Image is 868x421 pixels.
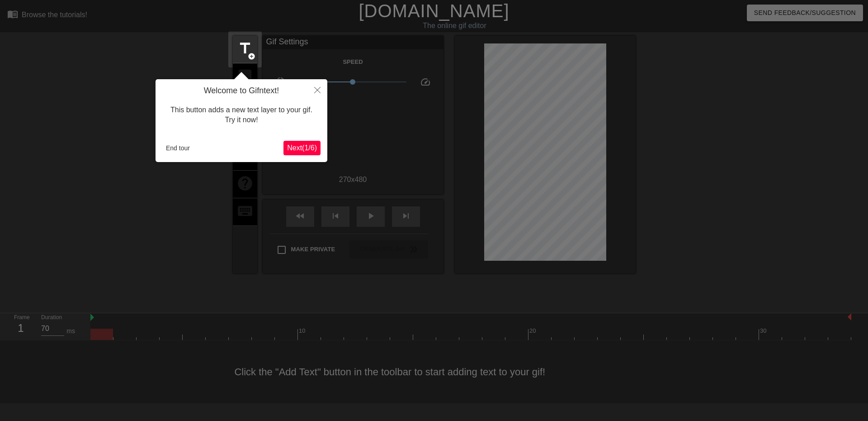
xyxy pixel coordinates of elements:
button: Next [283,141,321,155]
button: End tour [162,141,193,155]
button: Close [307,79,327,100]
div: This button adds a new text layer to your gif. Try it now! [162,96,321,134]
span: Next ( 1 / 6 ) [287,144,317,152]
h4: Welcome to Gifntext! [162,86,321,96]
